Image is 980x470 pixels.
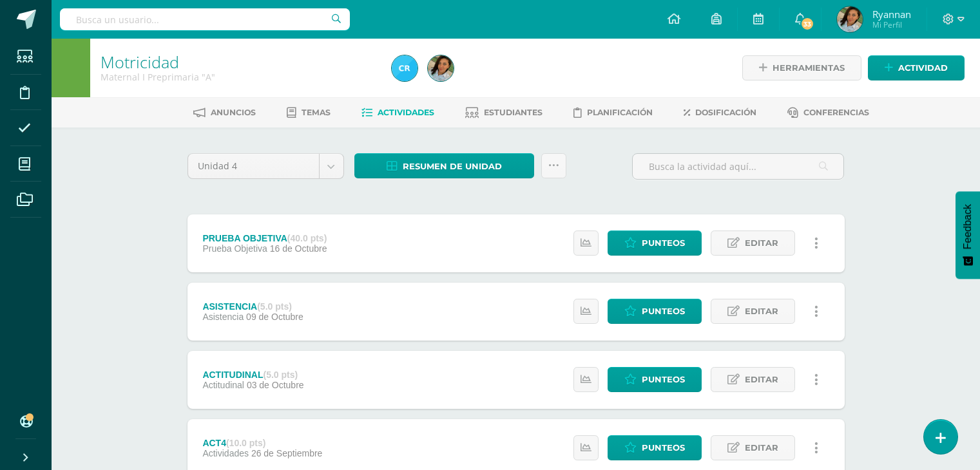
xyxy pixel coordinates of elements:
[642,436,685,460] span: Punteos
[642,231,685,255] span: Punteos
[837,6,863,32] img: 95e2457c508a8ff1d71f29c639c1ac90.png
[202,243,267,254] span: Prueba Objetiva
[962,204,974,249] span: Feedback
[193,102,256,123] a: Anuncios
[101,53,376,71] h1: Motricidad
[270,243,327,254] span: 16 de Octubre
[302,108,331,117] span: Temas
[800,17,814,31] span: 33
[745,231,778,255] span: Editar
[403,155,502,178] span: Resumen de unidad
[803,108,869,117] span: Conferencias
[642,299,685,323] span: Punteos
[287,233,327,243] strong: (40.0 pts)
[188,154,343,178] a: Unidad 4
[251,448,323,458] span: 26 de Septiembre
[101,71,376,83] div: Maternal I Preprimaria 'A'
[202,312,244,322] span: Asistencia
[202,380,244,390] span: Actitudinal
[264,370,298,380] strong: (5.0 pts)
[202,448,249,458] span: Actividades
[428,55,454,81] img: 95e2457c508a8ff1d71f29c639c1ac90.png
[587,108,653,117] span: Planificación
[956,191,980,279] button: Feedback - Mostrar encuesta
[573,102,653,123] a: Planificación
[246,312,303,322] span: 09 de Octubre
[361,102,434,123] a: Actividades
[745,368,778,391] span: Editar
[101,51,179,73] a: Motricidad
[392,55,418,81] img: d829077fea71188f4ea6f616d71feccb.png
[60,8,350,30] input: Busca un usuario...
[872,8,911,21] span: Ryannan
[608,299,702,324] a: Punteos
[202,438,322,448] div: ACT4
[378,108,434,117] span: Actividades
[198,154,309,178] span: Unidad 4
[742,55,861,80] a: Herramientas
[226,438,265,448] strong: (10.0 pts)
[287,102,331,123] a: Temas
[608,367,702,392] a: Punteos
[211,108,256,117] span: Anuncios
[247,380,304,390] span: 03 de Octubre
[695,108,756,117] span: Dosificación
[868,55,965,80] a: Actividad
[202,233,327,243] div: PRUEBA OBJETIVA
[872,19,911,30] span: Mi Perfil
[608,435,702,460] a: Punteos
[642,368,685,391] span: Punteos
[465,102,543,123] a: Estudiantes
[202,370,303,380] div: ACTITUDINAL
[684,102,756,123] a: Dosificación
[633,154,843,179] input: Busca la actividad aquí...
[773,56,845,80] span: Herramientas
[484,108,543,117] span: Estudiantes
[608,230,702,256] a: Punteos
[202,301,303,312] div: ASISTENCIA
[787,102,869,123] a: Conferencias
[257,301,292,312] strong: (5.0 pts)
[354,153,534,178] a: Resumen de unidad
[745,299,778,323] span: Editar
[898,56,948,80] span: Actividad
[745,436,778,460] span: Editar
